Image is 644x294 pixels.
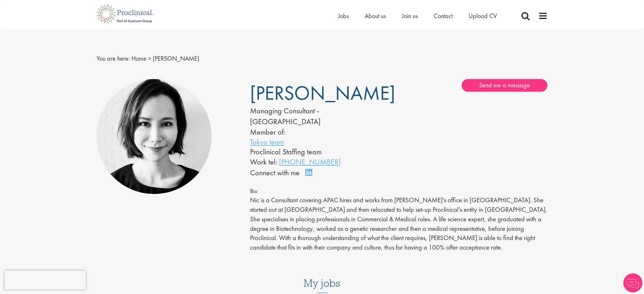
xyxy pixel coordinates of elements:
[279,157,341,167] a: [PHONE_NUMBER]
[153,54,199,63] span: [PERSON_NAME]
[148,54,151,63] span: >
[338,12,349,20] a: Jobs
[250,196,548,252] p: Nic is a Consultant covering APAC hires and works from [PERSON_NAME]'s office in [GEOGRAPHIC_DATA...
[250,105,380,127] div: Managing Consultant - [GEOGRAPHIC_DATA]
[250,80,395,106] span: [PERSON_NAME]
[250,137,284,147] a: Tokyo team
[132,54,146,63] a: breadcrumb link
[462,79,547,92] a: Send me a message
[623,273,642,292] img: Chatbot
[4,271,86,290] iframe: reCAPTCHA
[250,127,285,137] label: Member of:
[402,12,418,20] a: Join us
[365,12,386,20] a: About us
[434,12,453,20] a: Contact
[250,157,277,167] span: Work tel:
[97,79,212,194] img: Nic Choa
[250,147,380,157] li: Proclinical Staffing team
[469,12,497,20] a: Upload CV
[250,187,258,195] span: Bio
[97,54,130,63] span: You are here:
[97,278,548,289] h3: My jobs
